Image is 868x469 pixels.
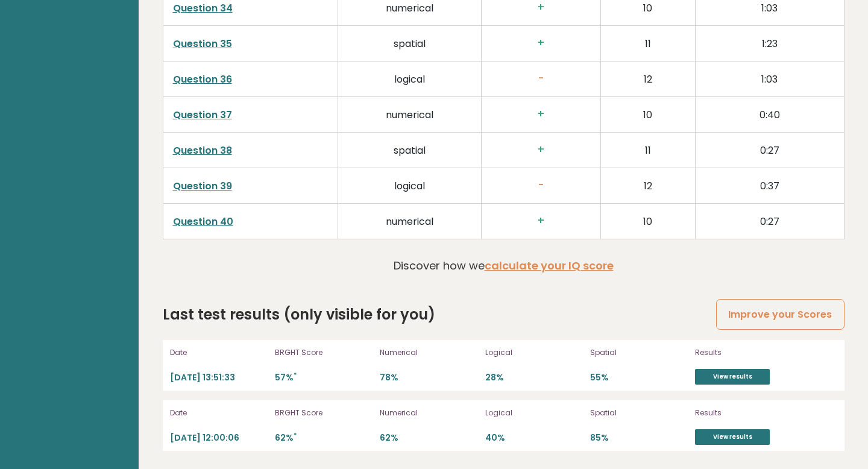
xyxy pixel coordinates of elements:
h3: - [491,72,591,85]
td: 0:37 [696,168,844,203]
td: 10 [600,96,695,132]
h3: + [491,1,591,14]
p: Date [170,408,268,418]
td: numerical [338,96,482,132]
p: BRGHT Score [275,408,373,418]
td: 1:23 [696,25,844,61]
a: Question 35 [173,37,232,51]
td: 0:40 [696,96,844,132]
td: numerical [338,203,482,239]
td: spatial [338,25,482,61]
p: 55% [590,372,688,383]
td: 0:27 [696,203,844,239]
p: Numerical [380,347,477,358]
a: Improve your Scores [716,299,844,330]
td: 0:27 [696,132,844,168]
a: Question 37 [173,108,232,122]
h3: + [491,37,591,49]
p: Logical [485,347,583,358]
p: BRGHT Score [275,347,373,358]
td: 10 [600,203,695,239]
p: 85% [590,432,688,444]
td: 11 [600,25,695,61]
p: [DATE] 13:51:33 [170,372,268,383]
p: Discover how we [394,257,614,274]
td: 12 [600,168,695,203]
p: Results [695,408,822,418]
a: Question 40 [173,215,233,228]
a: View results [695,429,770,445]
p: 78% [380,372,477,383]
td: spatial [338,132,482,168]
h3: + [491,108,591,121]
td: 1:03 [696,61,844,96]
p: Logical [485,408,583,418]
a: Question 38 [173,143,232,157]
td: 12 [600,61,695,96]
p: Spatial [590,408,688,418]
a: Question 39 [173,179,232,193]
h3: - [491,179,591,192]
p: 57% [275,372,373,383]
td: logical [338,168,482,203]
p: 62% [380,432,477,444]
p: Numerical [380,408,477,418]
a: calculate your IQ score [485,258,614,273]
a: View results [695,369,770,385]
p: Spatial [590,347,688,358]
td: logical [338,61,482,96]
p: 62% [275,432,373,444]
h2: Last test results (only visible for you) [163,304,435,326]
p: Date [170,347,268,358]
h3: + [491,143,591,156]
a: Question 34 [173,1,233,15]
h3: + [491,215,591,227]
p: 40% [485,432,583,444]
a: Question 36 [173,72,232,86]
p: Results [695,347,822,358]
p: 28% [485,372,583,383]
td: 11 [600,132,695,168]
p: [DATE] 12:00:06 [170,432,268,444]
